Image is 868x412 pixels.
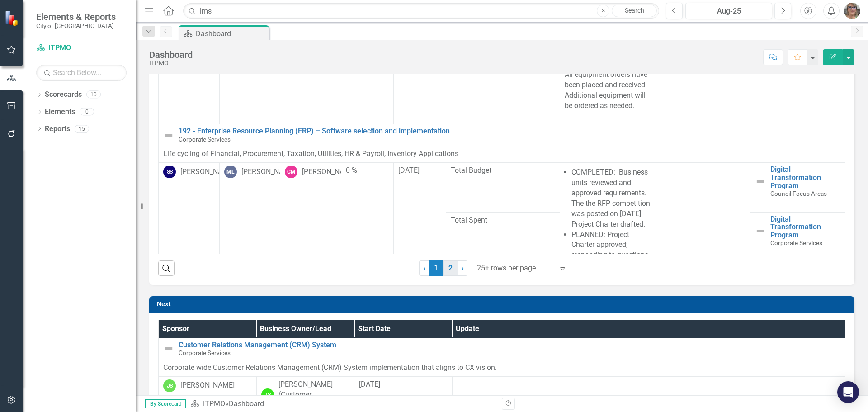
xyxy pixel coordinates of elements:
[190,399,495,409] div: »
[36,22,116,29] small: City of [GEOGRAPHIC_DATA]
[45,124,70,134] a: Reports
[179,136,231,143] span: Corporate Services
[145,399,186,408] span: By Scorecard
[36,65,127,81] input: Search Below...
[302,167,356,177] div: [PERSON_NAME]
[229,399,264,408] div: Dashboard
[36,43,127,53] a: ITPMO
[571,167,650,229] li: COMPLETED: Business units reviewed and approved requirements. The the RFP competition was posted ...
[285,166,297,178] div: CM
[159,338,845,360] td: Double-Click to Edit Right Click for Context Menu
[163,149,458,158] span: Life cycling of Financial, Procurement, Taxation, Utilities, HR & Payroll, Inventory Applications
[451,166,498,176] span: Total Budget
[689,6,769,17] div: Aug-25
[180,380,235,391] div: [PERSON_NAME]
[844,3,860,19] img: Rosaline Wood
[179,127,840,135] a: 192 - Enterprise Resource Planning (ERP) – Software selection and implementation
[462,264,464,272] span: ›
[163,166,176,178] div: SS
[36,11,116,22] span: Elements & Reports
[149,50,193,60] div: Dashboard
[398,166,420,175] span: [DATE]
[75,125,89,133] div: 15
[183,3,659,19] input: Search ClearPoint...
[423,264,425,272] span: ‹
[224,166,237,178] div: ML
[571,230,650,292] li: PLANNED: Project Charter approved; responding to questions from vendors; evaluator training; demo...
[755,226,766,237] img: Not Defined
[770,166,840,189] a: Digital Transformation Program
[180,167,235,177] div: [PERSON_NAME]
[45,107,75,117] a: Elements
[346,166,389,176] div: 0 %
[429,260,443,276] span: 1
[451,215,498,226] span: Total Spent
[196,28,267,39] div: Dashboard
[163,130,174,141] img: Not Defined
[179,349,231,356] span: Corporate Services
[203,399,225,408] a: ITPMO
[443,260,458,276] a: 2
[770,190,827,197] span: Council Focus Areas
[241,167,296,177] div: [PERSON_NAME]
[261,388,274,401] div: JS
[86,91,101,99] div: 10
[612,5,657,17] a: Search
[80,108,94,116] div: 0
[755,176,766,187] img: Not Defined
[179,341,840,349] a: Customer Relations Management (CRM) System
[163,379,176,392] div: JS
[163,363,497,372] span: Corporate wide Customer Relations Management (CRM) System implementation that aligns to CX vision.
[5,10,21,26] img: ClearPoint Strategy
[45,90,82,100] a: Scorecards
[685,3,772,19] button: Aug-25
[278,379,350,411] div: [PERSON_NAME] (Customer Experience)
[163,343,174,354] img: Not Defined
[157,301,850,308] h3: Next
[837,381,859,403] div: Open Intercom Messenger
[359,380,380,388] span: [DATE]
[770,239,822,246] span: Corporate Services
[159,360,845,376] td: Double-Click to Edit
[149,60,193,66] div: ITPMO
[770,215,840,239] a: Digital Transformation Program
